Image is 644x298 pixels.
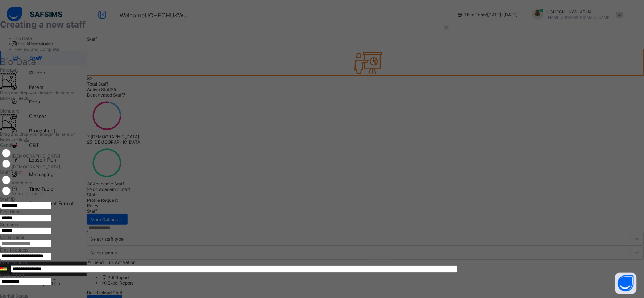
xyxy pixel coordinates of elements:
span: Review and Complete [14,46,59,52]
label: Academic [12,180,32,185]
div: × [443,21,450,33]
label: [DEMOGRAPHIC_DATA] [12,153,60,159]
button: Open asap [615,273,637,294]
span: Bio Data [14,36,32,41]
label: [DEMOGRAPHIC_DATA] [12,164,60,169]
label: Non-academic [12,191,42,196]
span: Other Information [14,41,50,46]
